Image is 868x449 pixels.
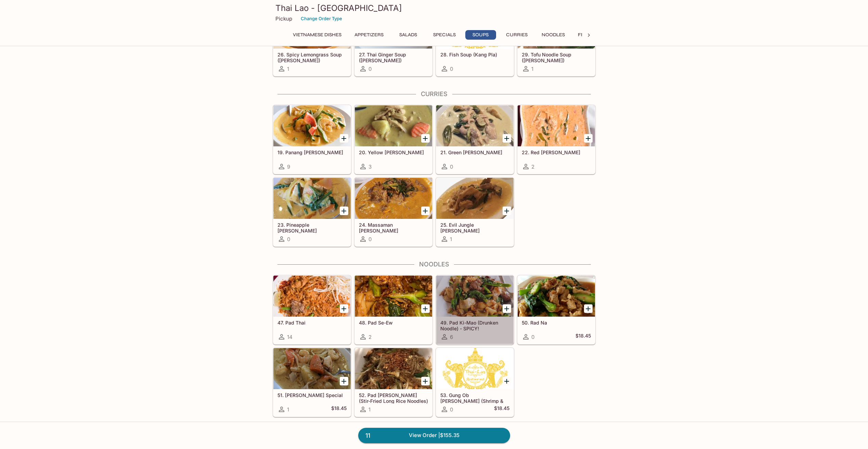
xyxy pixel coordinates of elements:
[277,392,347,398] h5: 51. [PERSON_NAME] Special
[355,178,432,219] div: 24. Massaman Curry
[436,275,514,344] a: 49. Pad Ki-Mao (Drunken Noodle) - SPICY!6
[584,304,593,313] button: Add 50. Rad Na
[331,405,347,413] h5: $18.45
[368,236,372,242] span: 0
[421,134,430,143] button: Add 20. Yellow Curry
[368,66,372,72] span: 0
[277,149,347,155] h5: 19. Panang [PERSON_NAME]
[450,163,453,170] span: 0
[277,320,347,326] h5: 47. Pad Thai
[354,177,432,247] a: 24. Massaman [PERSON_NAME]0
[273,348,351,417] a: 51. [PERSON_NAME] Special1$18.45
[538,30,569,40] button: Noodles
[436,105,514,146] div: 21. Green Curry
[287,163,290,170] span: 9
[502,30,532,40] button: Curries
[494,405,509,413] h5: $18.45
[354,275,432,344] a: 48. Pad Se-Ew2
[503,134,511,143] button: Add 21. Green Curry
[450,66,453,72] span: 0
[465,30,496,40] button: Soups
[340,134,348,143] button: Add 19. Panang Curry
[273,90,596,98] h4: Curries
[518,276,595,317] div: 50. Rad Na
[361,431,374,440] span: 11
[277,52,347,63] h5: 26. Spicy Lemongrass Soup ([PERSON_NAME])
[275,3,593,13] h3: Thai Lao - [GEOGRAPHIC_DATA]
[368,163,372,170] span: 3
[522,149,591,155] h5: 22. Red [PERSON_NAME]
[340,304,348,313] button: Add 47. Pad Thai
[421,304,430,313] button: Add 48. Pad Se-Ew
[436,8,514,49] div: 28. Fish Soup (Kang Pla)
[440,149,509,155] h5: 21. Green [PERSON_NAME]
[517,105,595,174] a: 22. Red [PERSON_NAME]2
[287,406,289,413] span: 1
[517,275,595,344] a: 50. Rad Na0$18.45
[359,52,428,63] h5: 27. Thai Ginger Soup ([PERSON_NAME])
[436,178,514,219] div: 25. Evil Jungle Curry
[273,8,351,49] div: 26. Spicy Lemongrass Soup (Tom Yum)
[518,105,595,146] div: 22. Red Curry
[358,428,510,443] a: 11View Order |$155.35
[531,163,534,170] span: 2
[450,406,453,413] span: 0
[436,348,514,417] a: 53. Gung Ob [PERSON_NAME] (Shrimp & Thread Casserole)0$18.45
[273,105,351,146] div: 19. Panang Curry
[421,377,430,385] button: Add 52. Pad Woon Sen (Stir-Fried Long Rice Noodles)
[273,178,351,219] div: 23. Pineapple Curry
[436,105,514,174] a: 21. Green [PERSON_NAME]0
[574,30,609,40] button: Fried Rice
[503,377,511,385] button: Add 53. Gung Ob Woon Sen (Shrimp & Thread Casserole)
[340,207,348,215] button: Add 23. Pineapple Curry
[287,236,290,242] span: 0
[354,348,432,417] a: 52. Pad [PERSON_NAME] (Stir-Fried Long Rice Noodles)1
[436,177,514,247] a: 25. Evil Jungle [PERSON_NAME]1
[531,66,533,72] span: 1
[450,236,452,242] span: 1
[355,105,432,146] div: 20. Yellow Curry
[531,334,534,340] span: 0
[354,105,432,174] a: 20. Yellow [PERSON_NAME]3
[522,52,591,63] h5: 29. Tofu Noodle Soup ([PERSON_NAME])
[436,348,514,389] div: 53. Gung Ob Woon Sen (Shrimp & Thread Casserole)
[368,334,372,340] span: 2
[273,275,351,344] a: 47. Pad Thai14
[273,261,596,268] h4: Noodles
[298,13,345,24] button: Change Order Type
[575,333,591,341] h5: $18.45
[518,8,595,49] div: 29. Tofu Noodle Soup (Kang Judd Tofu)
[359,149,428,155] h5: 20. Yellow [PERSON_NAME]
[503,304,511,313] button: Add 49. Pad Ki-Mao (Drunken Noodle) - SPICY!
[440,392,509,404] h5: 53. Gung Ob [PERSON_NAME] (Shrimp & Thread Casserole)
[440,52,509,57] h5: 28. Fish Soup (Kang Pla)
[359,320,428,326] h5: 48. Pad Se-Ew
[355,276,432,317] div: 48. Pad Se-Ew
[340,377,348,385] button: Add 51. Steven Lau Special
[436,276,514,317] div: 49. Pad Ki-Mao (Drunken Noodle) - SPICY!
[440,222,509,233] h5: 25. Evil Jungle [PERSON_NAME]
[289,30,345,40] button: Vietnamese Dishes
[275,15,292,22] p: Pickup
[393,30,424,40] button: Salads
[584,134,593,143] button: Add 22. Red Curry
[355,348,432,389] div: 52. Pad Woon Sen (Stir-Fried Long Rice Noodles)
[359,392,428,404] h5: 52. Pad [PERSON_NAME] (Stir-Fried Long Rice Noodles)
[287,66,289,72] span: 1
[355,8,432,49] div: 27. Thai Ginger Soup (Tom Kha)
[277,222,347,233] h5: 23. Pineapple [PERSON_NAME]
[522,320,591,326] h5: 50. Rad Na
[359,222,428,233] h5: 24. Massaman [PERSON_NAME]
[273,348,351,389] div: 51. Steven Lau Special
[503,207,511,215] button: Add 25. Evil Jungle Curry
[273,276,351,317] div: 47. Pad Thai
[421,207,430,215] button: Add 24. Massaman Curry
[440,320,509,331] h5: 49. Pad Ki-Mao (Drunken Noodle) - SPICY!
[450,334,453,340] span: 6
[368,406,371,413] span: 1
[287,334,293,340] span: 14
[273,177,351,247] a: 23. Pineapple [PERSON_NAME]0
[429,30,460,40] button: Specials
[273,105,351,174] a: 19. Panang [PERSON_NAME]9
[351,30,387,40] button: Appetizers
